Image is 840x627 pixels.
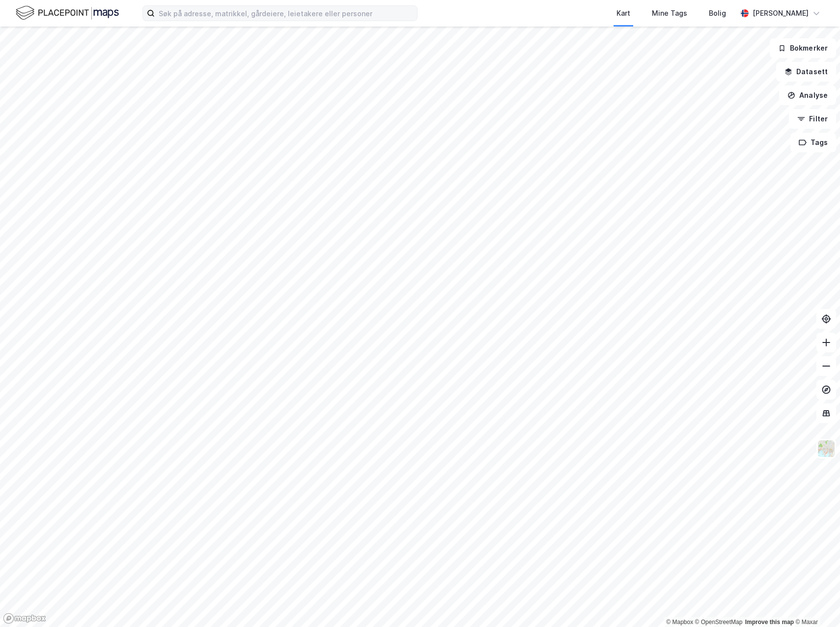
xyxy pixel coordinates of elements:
[652,7,687,19] div: Mine Tags
[616,7,630,19] div: Kart
[666,619,693,626] a: Mapbox
[776,62,836,82] button: Datasett
[789,109,836,129] button: Filter
[745,619,794,626] a: Improve this map
[695,619,743,626] a: OpenStreetMap
[3,613,46,624] a: Mapbox homepage
[790,133,836,152] button: Tags
[791,580,840,627] iframe: Chat Widget
[779,85,836,105] button: Analyse
[16,4,119,22] img: logo.f888ab2527a4732fd821a326f86c7f29.svg
[709,7,726,19] div: Bolig
[155,6,417,21] input: Søk på adresse, matrikkel, gårdeiere, leietakere eller personer
[817,439,836,458] img: Z
[770,38,836,58] button: Bokmerker
[791,580,840,627] div: Kontrollprogram for chat
[753,7,809,19] div: [PERSON_NAME]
